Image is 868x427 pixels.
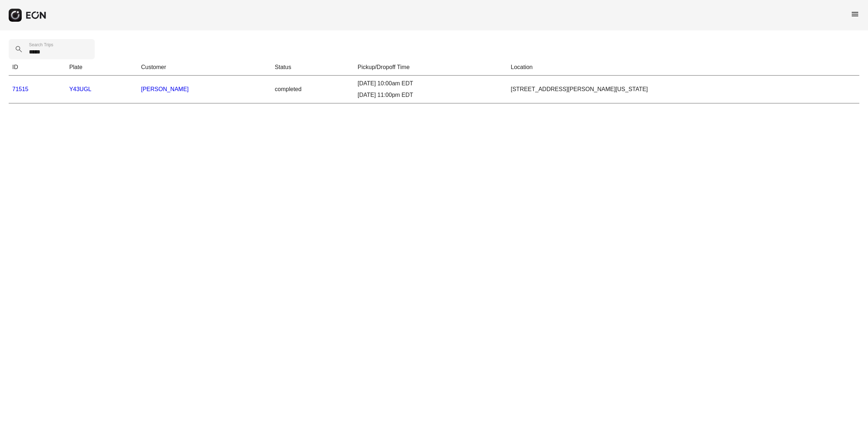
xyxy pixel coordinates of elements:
a: [PERSON_NAME] [141,86,189,92]
th: Location [507,59,859,76]
th: Status [271,59,354,76]
th: Plate [65,59,137,76]
span: menu [851,10,859,18]
a: 71515 [12,86,29,92]
td: [STREET_ADDRESS][PERSON_NAME][US_STATE] [507,76,859,103]
label: Search Trips [29,42,53,48]
th: ID [9,59,65,76]
a: Y43UGL [69,86,91,92]
th: Customer [137,59,271,76]
th: Pickup/Dropoff Time [354,59,507,76]
div: [DATE] 10:00am EDT [358,79,503,88]
div: [DATE] 11:00pm EDT [358,91,503,99]
td: completed [271,76,354,103]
